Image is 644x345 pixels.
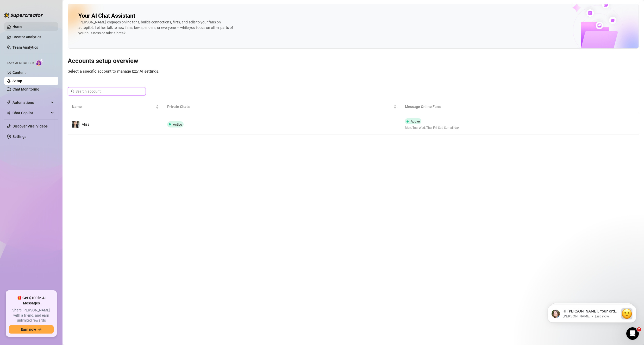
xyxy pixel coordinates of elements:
span: Aliss [82,122,89,126]
a: Home [12,24,22,29]
div: [PERSON_NAME] engages online fans, builds connections, flirts, and sells to your fans on autopilo... [78,20,235,36]
a: Setup [12,79,22,83]
span: Izzy AI Chatter [7,61,34,66]
span: Private Chats [167,104,393,110]
img: AI Chatter [36,59,44,66]
span: thunderbolt [7,100,11,105]
span: Active [173,123,182,126]
span: Select a specific account to manage Izzy AI settings. [68,69,159,74]
iframe: Intercom live chat [626,327,639,340]
span: Automations [12,98,49,107]
th: Message Online Fans [401,100,559,114]
a: Team Analytics [12,45,38,49]
span: 2 [637,327,641,331]
h2: Your AI Chat Assistant [78,12,135,20]
span: 🎁 Get $100 in AI Messages [9,296,54,306]
span: arrow-right [38,328,42,331]
h3: Accounts setup overview [68,57,639,65]
a: Content [12,71,26,75]
span: Chat Copilot [12,109,49,117]
span: Earn now [21,327,36,331]
span: Active [411,119,420,123]
img: Chat Copilot [7,111,10,115]
th: Name [68,100,163,114]
img: Aliss [72,121,79,128]
a: Chat Monitoring [12,87,39,91]
span: Share [PERSON_NAME] with a friend, and earn unlimited rewards [9,308,54,323]
a: Discover Viral Videos [12,124,48,128]
img: logo-BBDzfeDw.svg [4,12,43,18]
input: Search account [76,88,139,94]
span: search [71,90,74,93]
iframe: Intercom notifications message [540,295,644,331]
a: Settings [12,135,26,139]
span: Mon, Tue, Wed, Thu, Fri, Sat, Sun all day [405,125,460,130]
button: Earn nowarrow-right [9,325,54,334]
th: Private Chats [163,100,401,114]
a: Creator Analytics [12,33,54,41]
span: Name [72,104,155,110]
